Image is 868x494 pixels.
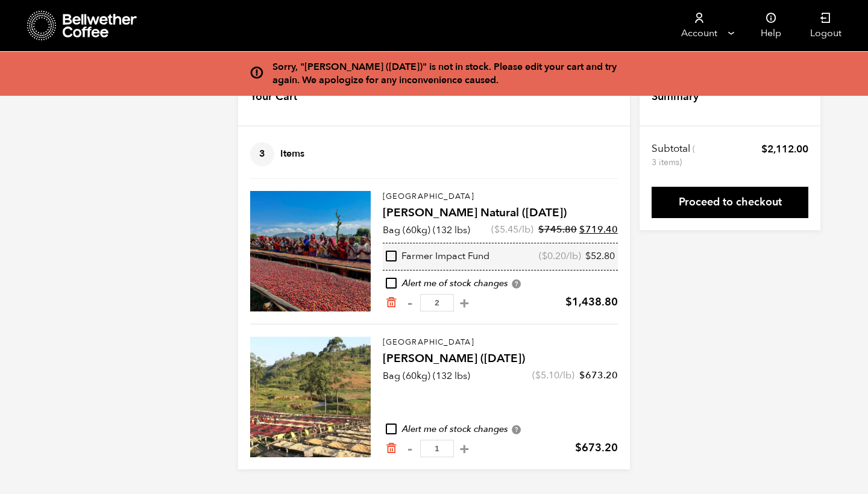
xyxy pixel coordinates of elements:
bdi: 52.80 [585,249,615,263]
bdi: 5.10 [535,369,559,382]
input: Qty [420,294,454,311]
a: Remove from cart [385,442,397,455]
div: Farmer Impact Fund [386,250,489,263]
span: $ [494,223,500,236]
button: - [402,297,417,309]
p: Bag (60kg) (132 lbs) [383,223,470,237]
button: - [402,443,417,455]
span: ( /lb) [491,223,533,236]
th: Subtotal [652,142,697,169]
div: Alert me of stock changes [383,423,618,436]
bdi: 745.80 [538,223,577,236]
p: [GEOGRAPHIC_DATA] [383,191,618,203]
span: $ [585,249,591,263]
span: $ [538,223,544,236]
span: $ [565,295,572,310]
h4: [PERSON_NAME] Natural ([DATE]) [383,205,618,222]
input: Qty [420,440,454,457]
bdi: 2,112.00 [761,142,808,156]
p: [GEOGRAPHIC_DATA] [383,337,618,349]
h4: [PERSON_NAME] ([DATE]) [383,351,618,367]
span: $ [579,223,585,236]
button: + [457,443,472,455]
bdi: 0.20 [542,249,566,263]
h4: Summary [652,89,699,105]
bdi: 673.20 [575,440,618,455]
span: ( /lb) [539,250,581,263]
bdi: 1,438.80 [565,295,618,310]
span: $ [761,142,767,156]
span: 3 [250,142,274,166]
span: $ [535,369,541,382]
div: Alert me of stock changes [383,277,618,290]
p: Bag (60kg) (132 lbs) [383,369,470,383]
h4: Items [250,142,304,166]
bdi: 673.20 [579,369,618,382]
a: Proceed to checkout [652,187,808,218]
span: ( /lb) [532,369,574,382]
a: Remove from cart [385,296,397,309]
span: $ [542,249,547,263]
span: $ [575,440,582,455]
div: Sorry, "[PERSON_NAME] ([DATE])" is not in stock. Please edit your cart and try again. We apologiz... [272,61,630,87]
bdi: 5.45 [494,223,518,236]
button: + [457,297,472,309]
span: $ [579,369,585,382]
bdi: 719.40 [579,223,618,236]
h4: Your Cart [250,89,297,105]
